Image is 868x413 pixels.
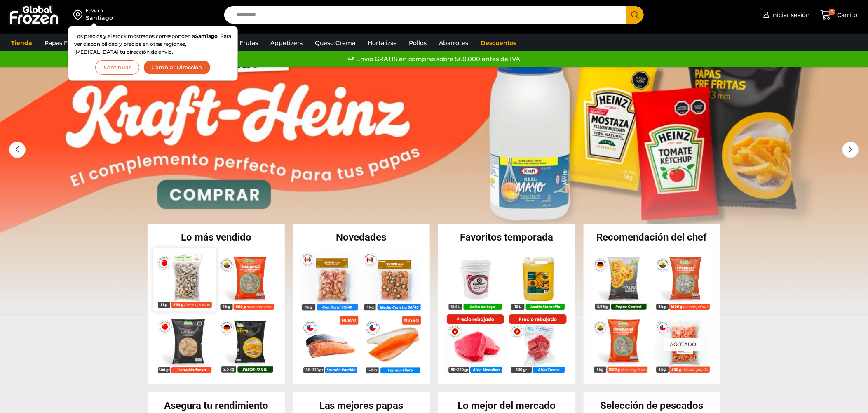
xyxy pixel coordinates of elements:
div: Santiago [86,14,113,22]
strong: Santiago [195,33,218,39]
h2: Asegura tu rendimiento [148,401,285,411]
a: 0 Carrito [819,5,860,25]
button: Cambiar Dirección [143,60,211,75]
span: Carrito [835,11,858,19]
h2: Selección de pescados [584,401,721,411]
a: Tienda [7,35,36,51]
button: Continuar [95,60,139,75]
a: Hortalizas [364,35,401,51]
a: Appetizers [266,35,307,51]
div: Enviar a [86,8,113,14]
a: Iniciar sesión [761,7,810,23]
p: Los precios y el stock mostrados corresponden a . Para ver disponibilidad y precios en otras regi... [74,32,232,56]
a: Descuentos [476,35,521,51]
h2: Favoritos temporada [438,232,575,242]
h2: Novedades [293,232,430,242]
h2: Recomendación del chef [584,232,721,242]
h2: Las mejores papas [293,401,430,411]
a: Papas Fritas [40,35,84,51]
span: Iniciar sesión [769,11,810,19]
h2: Lo mejor del mercado [438,401,575,411]
a: Pollos [405,35,431,51]
a: Queso Crema [311,35,359,51]
span: 0 [829,9,835,15]
img: address-field-icon.svg [73,8,86,22]
h2: Lo más vendido [148,232,285,242]
button: Search button [626,6,644,24]
a: Abarrotes [435,35,472,51]
p: Agotado [664,338,702,351]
